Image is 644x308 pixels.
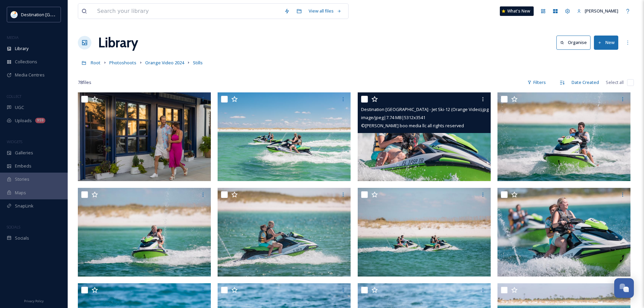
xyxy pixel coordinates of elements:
[94,4,281,19] input: Search your library
[15,59,37,65] span: Collections
[15,190,26,196] span: Maps
[91,60,101,66] span: Root
[98,32,138,53] a: Library
[218,188,351,277] img: Destination Panama City - Jet Ski-9 (Orange Video).jpg
[109,60,136,66] span: Photoshoots
[15,150,33,156] span: Galleries
[78,188,211,277] img: Destination Panama City - Jet Ski-10 (Orange Video).jpg
[7,224,20,229] span: SOCIALS
[524,76,549,89] div: Filters
[594,36,618,49] button: New
[556,36,591,49] button: Organise
[78,79,91,86] span: 78 file s
[35,118,45,123] div: 959
[15,104,24,111] span: UGC
[193,59,203,67] a: Stills
[218,92,351,181] img: Destination Panama City - Jet Ski-13 (Orange Video).jpg
[91,59,101,67] a: Root
[24,299,44,303] span: Privacy Policy
[358,92,491,181] img: Destination Panama City - Jet Ski-12 (Orange Video).jpg
[361,123,464,129] span: © [PERSON_NAME] boo media llc all rights reserved
[15,72,45,78] span: Media Centres
[568,76,602,89] div: Date Created
[556,36,594,49] a: Organise
[574,4,622,18] a: [PERSON_NAME]
[497,92,630,181] img: Destination Panama City - Jet Ski-11 (Orange Video).jpg
[15,203,34,209] span: SnapLink
[361,106,489,112] span: Destination [GEOGRAPHIC_DATA] - Jet Ski-12 (Orange Video).jpg
[305,4,345,18] a: View all files
[11,11,18,18] img: download.png
[145,60,184,66] span: Orange Video 2024
[24,296,44,305] a: Privacy Policy
[585,8,618,14] span: [PERSON_NAME]
[7,94,21,99] span: COLLECT
[15,117,32,124] span: Uploads
[614,278,634,298] button: Open Chat
[21,11,88,18] span: Destination [GEOGRAPHIC_DATA]
[497,188,630,277] img: Destination Panama City - Jet Ski-7 (Orange Video).jpg
[7,139,22,144] span: WIDGETS
[500,6,534,16] a: What's New
[109,59,136,67] a: Photoshoots
[145,59,184,67] a: Orange Video 2024
[606,79,624,86] span: Select all
[15,45,28,52] span: Library
[193,60,203,66] span: Stills
[358,188,491,277] img: Destination Panama City - Jet Ski-8 (Orange Video).jpg
[7,35,19,40] span: MEDIA
[15,163,31,169] span: Embeds
[15,235,29,241] span: Socials
[361,114,425,120] span: image/jpeg | 7.74 MB | 5312 x 3541
[15,176,29,182] span: Stories
[78,92,211,181] img: Destination Panama City - Date Night-10 (Orange Video).jpg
